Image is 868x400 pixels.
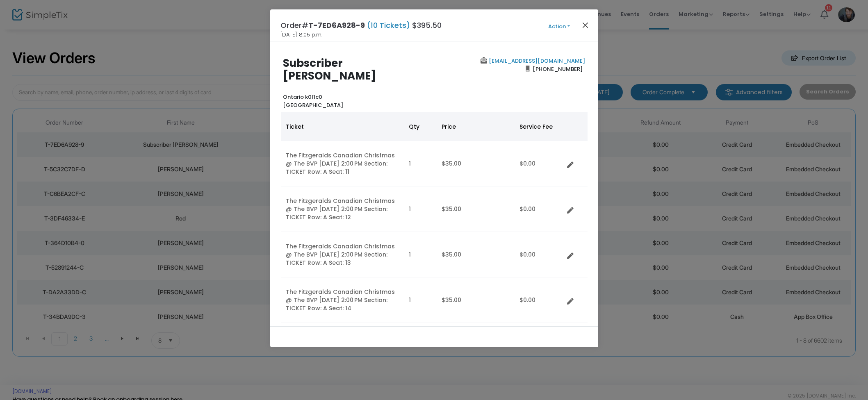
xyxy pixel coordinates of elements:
[283,56,376,83] b: Subscriber [PERSON_NAME]
[281,232,404,277] td: The Fitzgeralds Canadian Christmas @ The BVP [DATE] 2:00 PM Section: TICKET Row: A Seat: 13
[487,57,585,65] a: [EMAIL_ADDRESS][DOMAIN_NAME]
[280,31,322,39] span: [DATE] 8:05 p.m.
[404,141,437,186] td: 1
[515,186,564,232] td: $0.00
[281,186,404,232] td: The Fitzgeralds Canadian Christmas @ The BVP [DATE] 2:00 PM Section: TICKET Row: A Seat: 12
[437,323,515,368] td: $35.00
[404,277,437,323] td: 1
[515,277,564,323] td: $0.00
[530,62,585,75] span: [PHONE_NUMBER]
[437,232,515,277] td: $35.00
[281,112,404,141] th: Ticket
[437,141,515,186] td: $35.00
[515,141,564,186] td: $0.00
[515,232,564,277] td: $0.00
[404,232,437,277] td: 1
[281,277,404,323] td: The Fitzgeralds Canadian Christmas @ The BVP [DATE] 2:00 PM Section: TICKET Row: A Seat: 14
[283,93,343,109] b: Ontario k0l1c0 [GEOGRAPHIC_DATA]
[280,20,442,31] h4: Order# $395.50
[515,112,564,141] th: Service Fee
[281,323,404,368] td: The Fitzgeralds Canadian Christmas @ The BVP [DATE] 2:00 PM Section: TICKET Row: A Seat: 9
[281,141,404,186] td: The Fitzgeralds Canadian Christmas @ The BVP [DATE] 2:00 PM Section: TICKET Row: A Seat: 11
[404,323,437,368] td: 1
[437,277,515,323] td: $35.00
[580,20,590,30] button: Close
[515,323,564,368] td: $0.00
[404,112,437,141] th: Qty
[365,20,412,30] span: (10 Tickets)
[437,112,515,141] th: Price
[404,186,437,232] td: 1
[437,186,515,232] td: $35.00
[308,20,365,30] span: T-7ED6A928-9
[535,22,584,31] button: Action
